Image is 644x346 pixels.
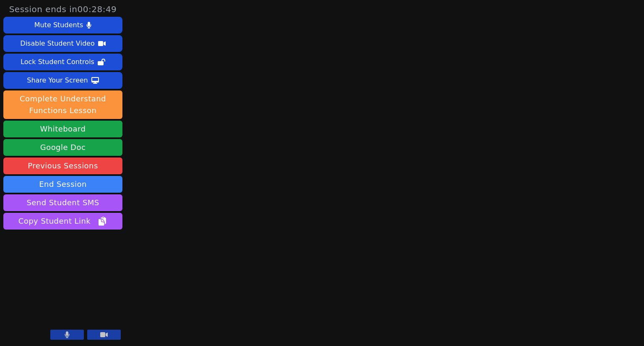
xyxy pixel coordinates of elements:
a: Google Doc [3,139,122,156]
button: Share Your Screen [3,72,122,89]
button: Whiteboard [3,121,122,137]
button: Mute Students [3,17,122,34]
div: Share Your Screen [27,74,88,87]
span: Session ends in [9,3,117,15]
button: Lock Student Controls [3,54,122,70]
span: Copy Student Link [18,215,107,227]
a: Previous Sessions [3,158,122,174]
button: End Session [3,176,122,193]
button: Complete Understand Functions Lesson [3,90,122,119]
button: Disable Student Video [3,35,122,52]
div: Disable Student Video [20,37,94,50]
time: 00:28:49 [78,4,117,14]
button: Send Student SMS [3,194,122,211]
div: Lock Student Controls [21,55,94,69]
button: Copy Student Link [3,213,122,230]
div: Mute Students [34,18,83,32]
